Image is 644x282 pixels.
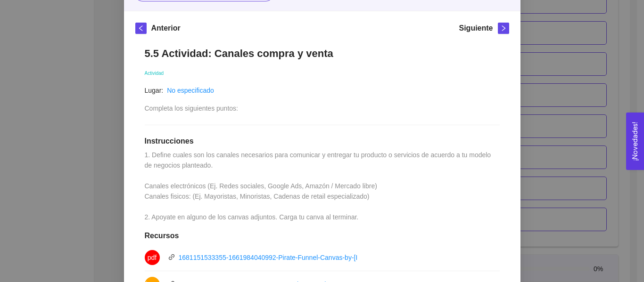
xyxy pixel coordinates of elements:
[168,254,175,260] span: link
[626,113,644,170] button: Open Feedback Widget
[151,23,181,34] h5: Anterior
[145,85,164,96] article: Lugar:
[145,105,238,112] span: Completa los siguientes puntos:
[145,71,164,76] span: Actividad
[135,23,147,34] button: left
[145,151,493,221] span: 1. Define cuales son los canales necesarios para comunicar y entregar tu producto o servicios de ...
[498,25,509,32] span: right
[145,137,500,146] h1: Instrucciones
[148,250,157,265] span: pdf
[459,23,493,34] h5: Siguiente
[179,254,420,261] a: 1681151533355-1661984040992-Pirate-Funnel-Canvas-by-[PERSON_NAME].pdf
[167,87,214,94] a: No especificado
[498,23,509,34] button: right
[145,231,500,241] h1: Recursos
[136,25,146,32] span: left
[145,47,500,60] h1: 5.5 Actividad: Canales compra y venta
